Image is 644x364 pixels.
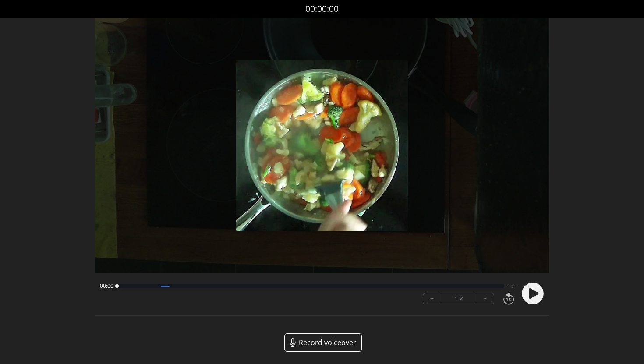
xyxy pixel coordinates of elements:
span: Record voiceover [299,337,356,348]
a: Record voiceover [284,333,362,352]
img: Poster Image [236,60,408,231]
div: 1 × [441,293,476,304]
a: 00:00:00 [305,3,339,15]
button: + [476,293,494,304]
span: --:-- [508,283,516,290]
span: 00:00 [100,283,113,290]
button: − [423,293,441,304]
